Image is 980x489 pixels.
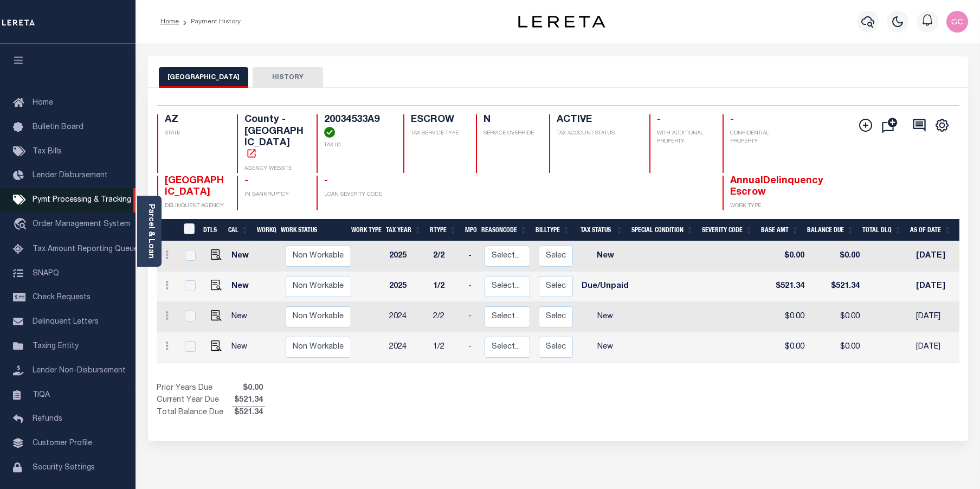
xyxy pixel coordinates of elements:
[33,148,62,156] span: Tax Bills
[157,395,232,407] td: Current Year Due
[33,246,138,253] span: Tax Amount Reporting Queue
[464,241,480,272] td: -
[803,219,858,241] th: Balance Due: activate to sort column ascending
[385,272,429,302] td: 2025
[477,219,531,241] th: ReasonCode: activate to sort column ascending
[33,343,79,350] span: Taxing Entity
[165,130,224,138] p: STATE
[227,302,257,332] td: New
[253,219,276,241] th: WorkQ
[33,464,95,472] span: Security Settings
[577,302,633,332] td: New
[33,415,62,423] span: Refunds
[429,241,464,272] td: 2/2
[33,269,59,277] span: SNAPQ
[385,332,429,363] td: 2024
[912,332,961,363] td: [DATE]
[160,18,179,25] a: Home
[244,191,304,199] p: IN BANKRUPTCY
[809,302,864,332] td: $0.00
[809,332,864,363] td: $0.00
[157,219,177,241] th: &nbsp;&nbsp;&nbsp;&nbsp;&nbsp;&nbsp;&nbsp;&nbsp;&nbsp;&nbsp;
[464,272,480,302] td: -
[276,219,350,241] th: Work Status
[385,241,429,272] td: 2025
[385,302,429,332] td: 2024
[763,272,809,302] td: $521.34
[461,219,477,241] th: MPO
[730,115,734,125] span: -
[13,218,30,232] i: travel_explore
[763,241,809,272] td: $0.00
[906,219,956,241] th: As of Date: activate to sort column ascending
[165,114,224,126] h4: AZ
[324,191,390,199] p: LOAN SEVERITY CODE
[411,114,463,126] h4: ESCROW
[147,204,154,259] a: Parcel & Loan
[165,202,224,210] p: DELINQUENT AGENCY
[464,332,480,363] td: -
[165,176,224,198] span: [GEOGRAPHIC_DATA]
[347,219,382,241] th: Work Type
[411,130,463,138] p: TAX SERVICE TYPE
[177,219,199,241] th: &nbsp;
[33,221,130,228] span: Order Management System
[157,407,232,419] td: Total Balance Due
[657,130,710,146] p: WITH ADDITIONAL PROPERTY
[33,196,131,204] span: Pymt Processing & Tracking
[33,124,83,131] span: Bulletin Board
[33,172,108,179] span: Lender Disbursement
[33,391,50,398] span: TIQA
[227,332,257,363] td: New
[244,165,304,173] p: AGENCY WEBSITE
[757,219,803,241] th: Base Amt: activate to sort column ascending
[232,383,265,395] span: $0.00
[730,176,823,198] span: AnnualDelinquency Escrow
[912,302,961,332] td: [DATE]
[809,241,864,272] td: $0.00
[244,114,304,161] h4: County - [GEOGRAPHIC_DATA]
[382,219,425,241] th: Tax Year: activate to sort column ascending
[577,332,633,363] td: New
[912,241,961,272] td: [DATE]
[946,11,968,33] img: svg+xml;base64,PHN2ZyB4bWxucz0iaHR0cDovL3d3dy53My5vcmcvMjAwMC9zdmciIHBvaW50ZXItZXZlbnRzPSJub25lIi...
[577,272,633,302] td: Due/Unpaid
[557,114,636,126] h4: ACTIVE
[657,115,661,125] span: -
[227,272,257,302] td: New
[232,407,265,419] span: $521.34
[157,383,232,395] td: Prior Years Due
[33,440,92,447] span: Customer Profile
[730,130,789,146] p: CONFIDENTIAL PROPERTY
[858,219,906,241] th: Total DLQ: activate to sort column ascending
[730,202,789,210] p: WORK TYPE
[429,272,464,302] td: 1/2
[324,141,390,150] p: TAX ID
[809,272,864,302] td: $521.34
[224,219,253,241] th: CAL: activate to sort column ascending
[557,130,636,138] p: TAX ACCOUNT STATUS
[956,219,974,241] th: Docs
[518,16,605,28] img: logo-dark.svg
[33,294,91,301] span: Check Requests
[324,176,328,186] span: -
[33,318,99,326] span: Delinquent Letters
[244,176,248,186] span: -
[763,332,809,363] td: $0.00
[577,241,633,272] td: New
[763,302,809,332] td: $0.00
[253,67,323,88] button: HISTORY
[324,114,390,138] h4: 20034533A9
[429,332,464,363] td: 1/2
[429,302,464,332] td: 2/2
[912,272,961,302] td: [DATE]
[199,219,224,241] th: DTLS
[227,241,257,272] td: New
[425,219,461,241] th: RType: activate to sort column ascending
[232,395,265,407] span: $521.34
[33,367,126,375] span: Lender Non-Disbursement
[531,219,574,241] th: BillType: activate to sort column ascending
[698,219,757,241] th: Severity Code: activate to sort column ascending
[464,302,480,332] td: -
[574,219,627,241] th: Tax Status: activate to sort column ascending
